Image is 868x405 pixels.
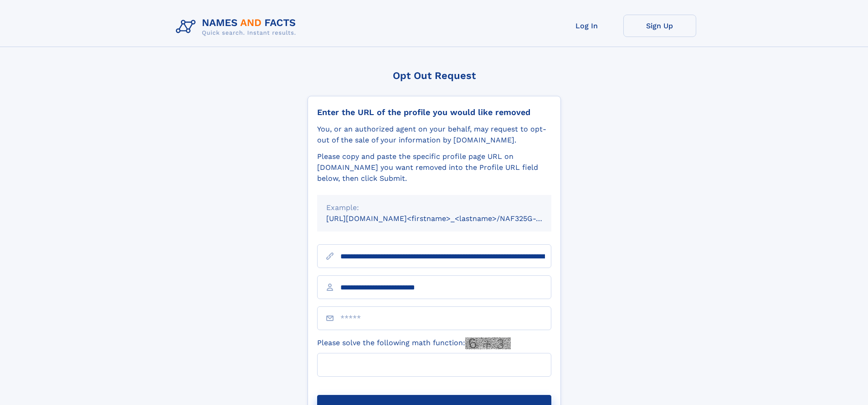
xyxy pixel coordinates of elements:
[623,15,696,37] a: Sign Up
[317,151,551,184] div: Please copy and paste the specific profile page URL on [DOMAIN_NAME] you want removed into the Pr...
[317,124,551,146] div: You, or an authorized agent on your behalf, may request to opt-out of the sale of your informatio...
[308,70,561,81] div: Opt Out Request
[317,107,551,117] div: Enter the URL of the profile you would like removed
[326,202,542,213] div: Example:
[326,214,569,223] small: [URL][DOMAIN_NAME]<firstname>_<lastname>/NAF325G-xxxxxxxx
[317,337,511,349] label: Please solve the following math function:
[172,15,303,39] img: Logo Names and Facts
[550,15,623,37] a: Log In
